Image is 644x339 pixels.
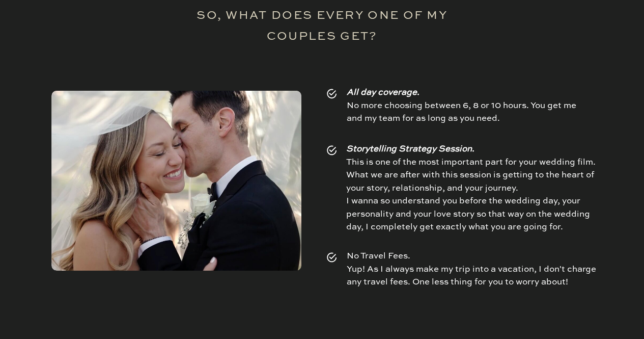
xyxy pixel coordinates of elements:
[161,5,484,51] h2: so, what does every one of my couples get?
[346,143,600,238] p: This is one of the most important part for your wedding film. What we are after with this session...
[347,86,593,126] p: No more choosing between 6, 8 or 10 hours. You get me and my team for as long as you need.
[346,145,474,153] i: Storytelling Strategy Session.
[347,250,600,301] p: No Travel Fees. Yup! As I always make my trip into a vacation, I don't charge any travel fees. On...
[347,88,419,97] i: All day coverage.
